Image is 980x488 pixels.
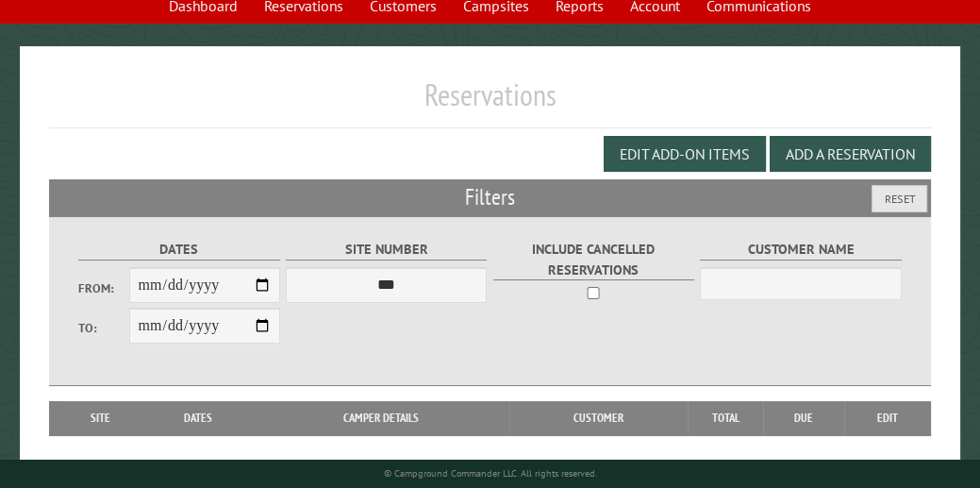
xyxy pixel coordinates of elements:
[142,401,253,435] th: Dates
[872,185,927,212] button: Reset
[604,136,766,172] button: Edit Add-on Items
[509,401,688,435] th: Customer
[688,401,763,435] th: Total
[700,239,901,261] label: Customer Name
[844,401,931,435] th: Edit
[493,239,694,280] label: Include Cancelled Reservations
[253,401,509,435] th: Camper Details
[763,401,844,435] th: Due
[286,239,487,261] label: Site Number
[78,279,128,297] label: From:
[770,136,931,172] button: Add a Reservation
[78,239,279,261] label: Dates
[49,179,931,215] h2: Filters
[384,467,597,480] small: © Campground Commander LLC. All rights reserved.
[58,401,142,435] th: Site
[78,319,128,337] label: To:
[49,76,931,128] h1: Reservations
